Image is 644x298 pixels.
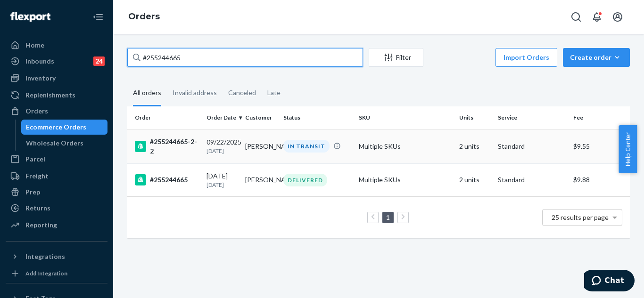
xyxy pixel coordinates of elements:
a: Page 1 is your current page [384,213,392,221]
a: Replenishments [6,88,107,103]
button: Close Navigation [89,8,107,26]
div: Invalid address [173,81,217,105]
iframe: Opens a widget where you can chat to one of our agents [584,270,635,293]
p: Standard [498,175,566,185]
div: Wholesale Orders [26,138,83,148]
th: Order [127,106,203,129]
a: Prep [6,185,107,200]
td: Multiple SKUs [355,163,455,196]
th: Order Date [203,106,241,129]
div: Orders [25,106,48,116]
div: Parcel [25,154,45,164]
p: [DATE] [206,147,238,155]
th: Units [455,106,494,129]
a: Returns [6,201,107,216]
div: Reporting [25,220,57,230]
a: Orders [6,104,107,119]
input: Search orders [127,48,363,67]
div: Ecommerce Orders [26,122,86,132]
div: #255244665 [135,174,199,185]
a: Wholesale Orders [21,136,108,151]
div: Returns [25,203,50,213]
div: IN TRANSIT [283,140,330,153]
div: Add Integration [25,269,67,277]
div: Freight [25,171,49,181]
div: Integrations [25,252,65,261]
div: Canceled [228,81,256,105]
a: Freight [6,169,107,184]
div: Prep [25,187,40,197]
button: Integrations [6,249,107,264]
ol: breadcrumbs [121,3,167,31]
div: Create order [570,53,623,62]
button: Help Center [619,125,637,173]
a: Add Integration [6,268,107,279]
button: Filter [369,48,423,67]
div: [DATE] [206,171,238,189]
td: [PERSON_NAME] [241,129,280,163]
div: 24 [93,56,105,66]
a: Orders [128,11,160,22]
div: 09/22/2025 [206,137,238,155]
span: 25 results per page [552,213,609,221]
button: Create order [563,48,630,67]
a: Reporting [6,217,107,233]
p: [DATE] [206,181,238,189]
div: DELIVERED [283,174,327,186]
a: Ecommerce Orders [21,120,108,135]
button: Open account menu [608,8,627,26]
td: 2 units [455,163,494,196]
div: All orders [133,81,161,106]
div: Inventory [25,73,56,83]
div: Late [267,81,281,105]
a: Inventory [6,71,107,86]
th: Service [494,106,570,129]
div: Filter [369,53,423,62]
td: $9.55 [570,129,630,163]
button: Open notifications [587,8,606,26]
a: Home [6,38,107,53]
td: Multiple SKUs [355,129,455,163]
a: Parcel [6,152,107,167]
th: Status [280,106,355,129]
th: SKU [355,106,455,129]
div: Customer [245,113,276,121]
div: Inbounds [25,56,54,66]
p: Standard [498,142,566,151]
div: Home [25,40,44,50]
td: [PERSON_NAME] [241,163,280,196]
div: Replenishments [25,90,75,100]
a: Inbounds24 [6,54,107,69]
button: Open Search Box [567,8,586,26]
td: 2 units [455,129,494,163]
th: Fee [570,106,630,129]
img: Flexport logo [10,12,50,22]
button: Import Orders [495,48,557,67]
div: #255244665-2-2 [135,137,199,156]
td: $9.88 [570,163,630,196]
